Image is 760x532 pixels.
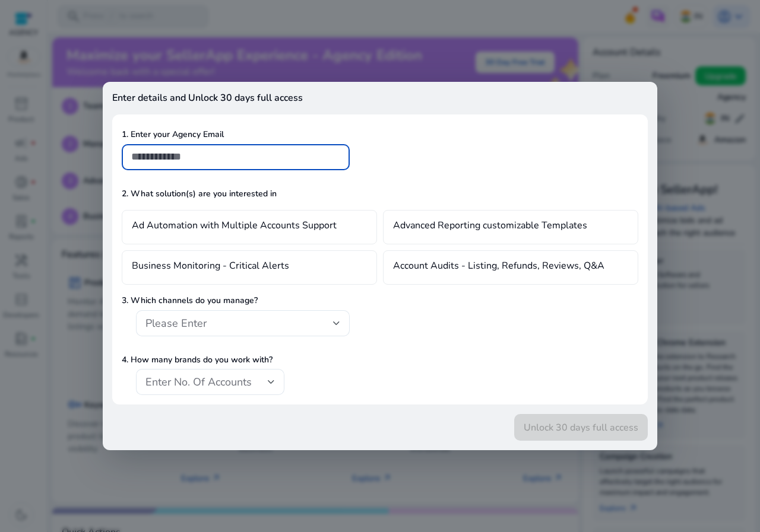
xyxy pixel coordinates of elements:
h4: Account Audits - Listing, Refunds, Reviews, Q&A [393,260,604,275]
h4: Ad Automation with Multiple Accounts Support [132,220,337,234]
h4: Advanced Reporting customizable Templates [393,220,587,234]
p: 4. How many brands do you work with? [122,353,638,366]
h4: Enter details and Unlock 30 days full access [112,93,648,114]
span: Please Enter [145,316,207,330]
p: 2. What solution(s) are you interested in [122,187,638,200]
span: Enter No. Of Accounts [145,375,252,389]
p: 1. Enter your Agency Email [122,128,638,141]
h4: Business Monitoring - Critical Alerts [132,260,289,275]
p: 3. Which channels do you manage? [122,294,638,307]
